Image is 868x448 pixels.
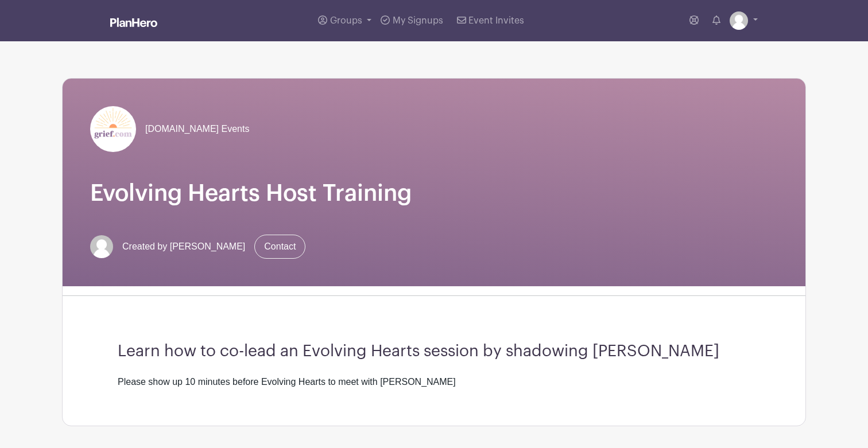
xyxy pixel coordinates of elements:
[330,16,362,25] span: Groups
[254,235,305,259] a: Contact
[122,240,245,254] span: Created by [PERSON_NAME]
[90,235,113,258] img: default-ce2991bfa6775e67f084385cd625a349d9dcbb7a52a09fb2fda1e96e2d18dcdb.png
[90,180,778,207] h1: Evolving Hearts Host Training
[145,122,249,136] span: [DOMAIN_NAME] Events
[393,16,443,25] span: My Signups
[90,106,136,152] img: grief-logo-planhero.png
[118,375,750,389] div: Please show up 10 minutes before Evolving Hearts to meet with [PERSON_NAME]
[468,16,524,25] span: Event Invites
[110,18,157,27] img: logo_white-6c42ec7e38ccf1d336a20a19083b03d10ae64f83f12c07503d8b9e83406b4c7d.svg
[730,11,748,30] img: default-ce2991bfa6775e67f084385cd625a349d9dcbb7a52a09fb2fda1e96e2d18dcdb.png
[118,342,750,361] h3: Learn how to co-lead an Evolving Hearts session by shadowing [PERSON_NAME]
